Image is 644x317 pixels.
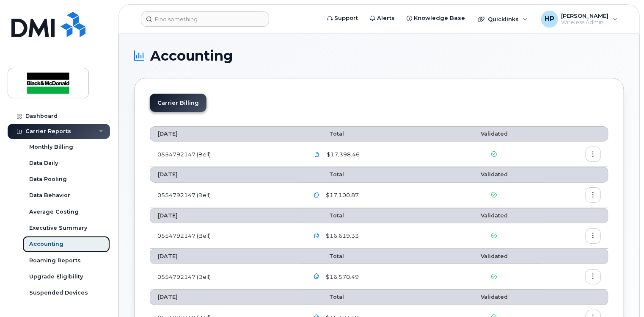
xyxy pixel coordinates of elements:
[150,264,301,289] td: 0554792147 (Bell)
[150,126,301,142] th: [DATE]
[447,126,541,142] th: Validated
[309,147,325,161] a: images/PDF_554792147_009_0000000000.pdf
[150,142,301,167] td: 0554792147 (Bell)
[309,131,344,137] span: Total
[324,273,359,281] span: $16,570.49
[309,171,344,178] span: Total
[150,223,301,249] td: 0554792147 (Bell)
[325,150,360,158] span: $17,398.46
[309,294,344,300] span: Total
[324,232,359,240] span: $16,619.33
[447,289,541,305] th: Validated
[309,212,344,219] span: Total
[150,249,301,264] th: [DATE]
[447,208,541,223] th: Validated
[447,167,541,182] th: Validated
[150,183,301,208] td: 0554792147 (Bell)
[150,167,301,182] th: [DATE]
[150,50,233,62] span: Accounting
[150,208,301,223] th: [DATE]
[309,253,344,259] span: Total
[324,191,359,199] span: $17,100.87
[150,289,301,305] th: [DATE]
[447,249,541,264] th: Validated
